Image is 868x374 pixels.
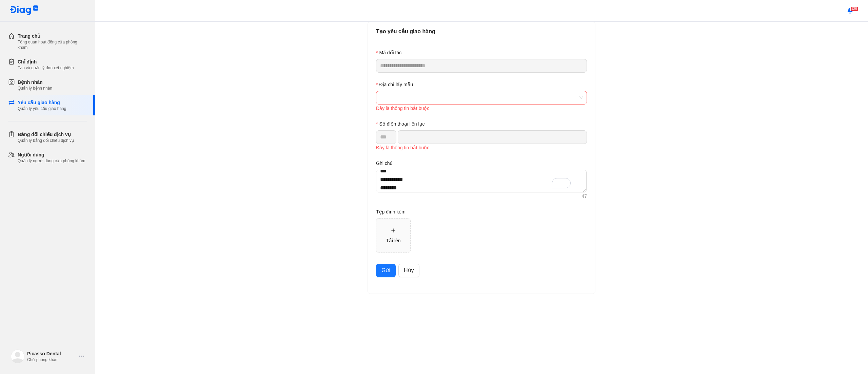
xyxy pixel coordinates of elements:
[18,151,85,158] div: Người dùng
[376,160,392,167] label: Ghi chú
[376,208,406,216] label: Tệp đính kèm
[18,138,74,143] div: Quản lý bảng đối chiếu dịch vụ
[376,105,587,112] div: Đây là thông tin bắt buộc
[376,120,425,128] label: Số điện thoại liên lạc
[18,65,74,71] div: Tạo và quản lý đơn xét nghiệm
[18,33,87,39] div: Trang chủ
[376,49,401,56] label: Mã đối tác
[18,86,52,91] div: Quản lý bệnh nhân
[381,266,390,275] span: Gửi
[404,266,414,275] span: Hủy
[850,6,858,11] span: 126
[18,131,74,138] div: Bảng đối chiếu dịch vụ
[386,237,400,244] div: Tải lên
[27,350,76,357] div: Picasso Dental
[11,350,24,363] img: logo
[18,99,66,106] div: Yêu cầu giao hàng
[376,219,410,253] span: plusTải lên
[376,170,587,192] textarea: To enrich screen reader interactions, please activate Accessibility in Grammarly extension settings
[376,264,396,277] button: Gửi
[18,58,74,65] div: Chỉ định
[18,106,66,111] div: Quản lý yêu cầu giao hàng
[18,39,87,50] div: Tổng quan hoạt động của phòng khám
[9,5,39,16] img: logo
[376,144,587,151] div: Đây là thông tin bắt buộc
[18,79,52,86] div: Bệnh nhân
[376,81,413,88] label: Địa chỉ lấy mẫu
[376,27,587,36] div: Tạo yêu cầu giao hàng
[391,228,396,233] span: plus
[27,357,76,362] div: Chủ phòng khám
[398,264,419,277] button: Hủy
[18,158,85,164] div: Quản lý người dùng của phòng khám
